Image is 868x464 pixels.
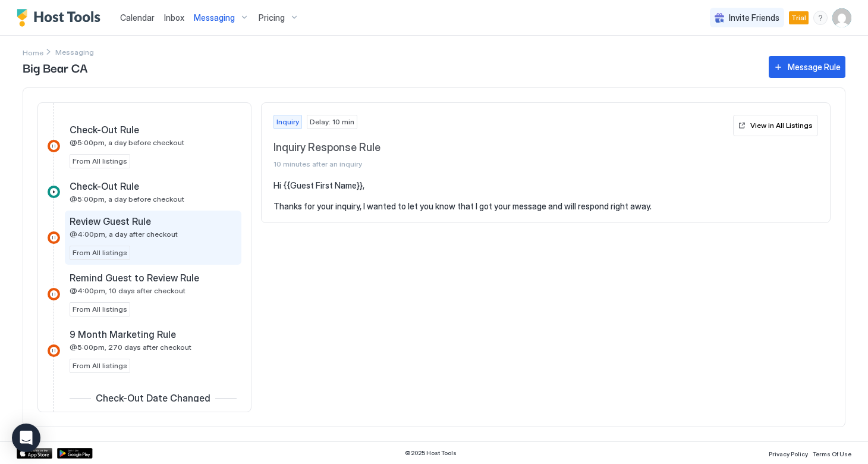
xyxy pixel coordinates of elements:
span: Invite Friends [729,12,779,23]
span: © 2025 Host Tools [405,449,457,457]
span: From All listings [73,304,127,315]
span: Remind Guest to Review Rule [70,272,199,284]
span: Messaging [194,12,235,23]
div: View in All Listings [750,120,813,131]
span: Inquiry [276,117,299,127]
span: @5:00pm, a day before checkout [70,195,184,203]
pre: Hi {{Guest First Name}}, Thanks for your inquiry, I wanted to let you know that I got your messag... [273,180,818,212]
span: Review Guest Rule [70,215,151,227]
a: Google Play Store [57,448,93,459]
a: Calendar [120,11,155,24]
span: Privacy Policy [769,450,808,457]
span: 9 Month Marketing Rule [70,328,176,340]
span: 10 minutes after an inquiry [273,159,728,168]
span: Inquiry Response Rule [273,141,728,155]
div: Open Intercom Messenger [12,424,40,452]
span: @4:00pm, a day after checkout [70,230,178,239]
span: @5:00pm, a day before checkout [70,138,184,147]
span: Home [23,48,43,57]
span: Pricing [259,12,285,23]
a: Terms Of Use [813,447,851,459]
span: Delay: 10 min [310,117,354,127]
span: From All listings [73,247,127,258]
a: Home [23,46,43,58]
span: Check-Out Rule [70,124,139,136]
span: Check-Out Rule [70,180,139,192]
button: View in All Listings [733,115,818,136]
a: Privacy Policy [769,447,808,459]
div: Message Rule [788,61,841,73]
span: Terms Of Use [813,450,851,457]
span: Inbox [164,12,184,23]
a: App Store [17,448,52,459]
span: Calendar [120,12,155,23]
div: menu [813,11,828,25]
span: Trial [791,12,806,23]
a: Host Tools Logo [17,9,106,27]
div: Breadcrumb [23,46,43,58]
span: @4:00pm, 10 days after checkout [70,286,185,295]
span: Big Bear CA [23,58,757,76]
span: Check-Out Date Changed [96,392,210,404]
div: User profile [832,8,851,27]
span: Breadcrumb [55,48,94,57]
span: @5:00pm, 270 days after checkout [70,343,191,352]
a: Inbox [164,11,184,24]
span: From All listings [73,360,127,371]
span: From All listings [73,156,127,167]
button: Message Rule [769,56,845,78]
